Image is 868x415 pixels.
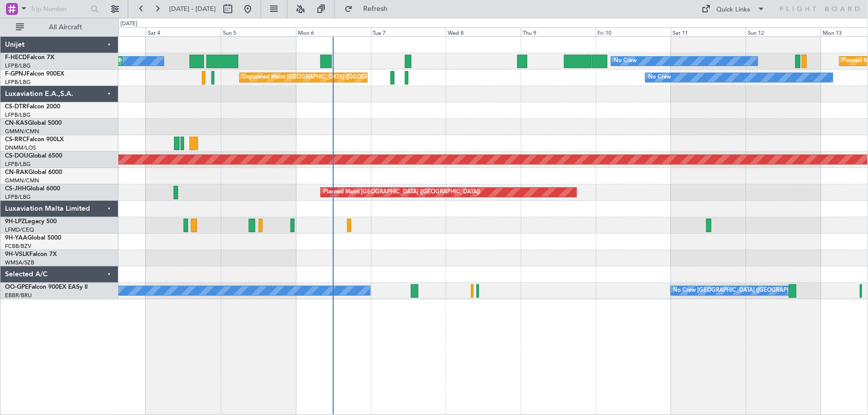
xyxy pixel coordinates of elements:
a: LFPB/LBG [5,193,31,201]
div: Sun 5 [221,27,296,36]
button: Refresh [340,1,399,17]
span: Refresh [355,5,396,12]
a: CN-KASGlobal 5000 [5,120,62,126]
a: LFPB/LBG [5,62,31,70]
a: CS-RRCFalcon 900LX [5,137,64,143]
span: 9H-VSLK [5,251,29,257]
a: LFPB/LBG [5,111,31,119]
a: 9H-VSLKFalcon 7X [5,251,57,257]
div: Wed 8 [446,27,521,36]
span: CS-DOU [5,153,28,159]
button: All Aircraft [11,19,108,35]
span: CN-RAK [5,169,28,175]
div: Tue 7 [371,27,446,36]
a: CN-RAKGlobal 6000 [5,169,62,175]
a: CS-DTRFalcon 2000 [5,104,60,110]
div: No Crew [614,54,637,69]
span: F-HECD [5,55,27,61]
div: Unplanned Maint [GEOGRAPHIC_DATA] ([GEOGRAPHIC_DATA]) [242,70,406,85]
a: FCBB/BZV [5,243,31,250]
div: Quick Links [717,5,751,15]
span: CN-KAS [5,120,28,126]
span: All Aircraft [26,24,105,31]
a: EBBR/BRU [5,292,32,299]
a: GMMN/CMN [5,177,39,184]
div: [DATE] [120,20,137,28]
a: WMSA/SZB [5,259,34,266]
div: Sun 12 [746,27,821,36]
div: Sat 4 [146,27,221,36]
a: DNMM/LOS [5,144,36,152]
a: 9H-YAAGlobal 5000 [5,235,61,241]
a: CS-JHHGlobal 6000 [5,186,60,192]
div: No Crew [648,70,671,85]
button: Quick Links [697,1,771,17]
a: GMMN/CMN [5,128,39,135]
a: LFPB/LBG [5,79,31,86]
a: F-GPNJFalcon 900EX [5,71,64,77]
div: Mon 6 [296,27,371,36]
span: 9H-LPZ [5,219,25,225]
a: F-HECDFalcon 7X [5,55,54,61]
a: LFMD/CEQ [5,226,34,234]
div: Planned Maint [GEOGRAPHIC_DATA] ([GEOGRAPHIC_DATA]) [323,185,480,200]
div: No Crew [GEOGRAPHIC_DATA] ([GEOGRAPHIC_DATA] National) [674,283,840,298]
div: Fri 10 [596,27,671,36]
a: CS-DOUGlobal 6500 [5,153,62,159]
div: Thu 9 [521,27,596,36]
div: Sat 11 [671,27,746,36]
a: 9H-LPZLegacy 500 [5,219,57,225]
span: CS-JHH [5,186,26,192]
span: [DATE] - [DATE] [169,4,216,13]
a: LFPB/LBG [5,161,31,168]
span: CS-DTR [5,104,26,110]
input: Trip Number [30,1,88,16]
a: OO-GPEFalcon 900EX EASy II [5,284,88,290]
span: F-GPNJ [5,71,26,77]
span: 9H-YAA [5,235,27,241]
span: OO-GPE [5,284,28,290]
span: CS-RRC [5,137,26,143]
